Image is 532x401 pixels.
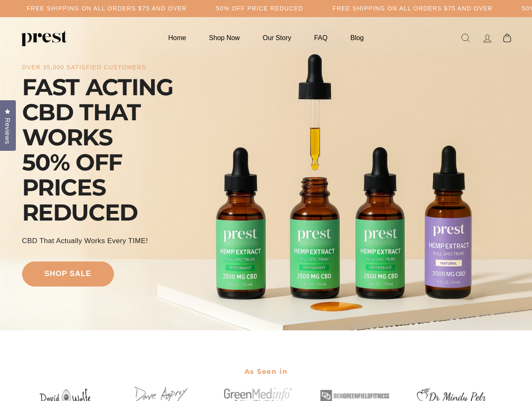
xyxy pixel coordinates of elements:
[22,362,510,381] h2: As Seen in
[21,30,67,46] img: PREST ORGANICS
[27,5,187,12] h5: Free Shipping on all orders $75 and over
[304,30,338,46] a: FAQ
[2,118,13,144] span: Reviews
[158,30,197,46] a: Home
[252,30,302,46] a: Our Story
[22,64,146,71] div: over 35,000 satisfied customers
[340,30,374,46] a: Blog
[199,30,250,46] a: Shop Now
[216,5,303,12] h5: 50% OFF PRICE REDUCED
[22,75,210,225] div: FAST ACTING CBD THAT WORKS 50% OFF PRICES REDUCED
[158,30,374,46] ul: Primary
[333,5,493,12] h5: Free Shipping on all orders $75 and over
[22,236,148,246] div: CBD That Actually Works every TIME!
[22,261,114,287] a: shop sale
